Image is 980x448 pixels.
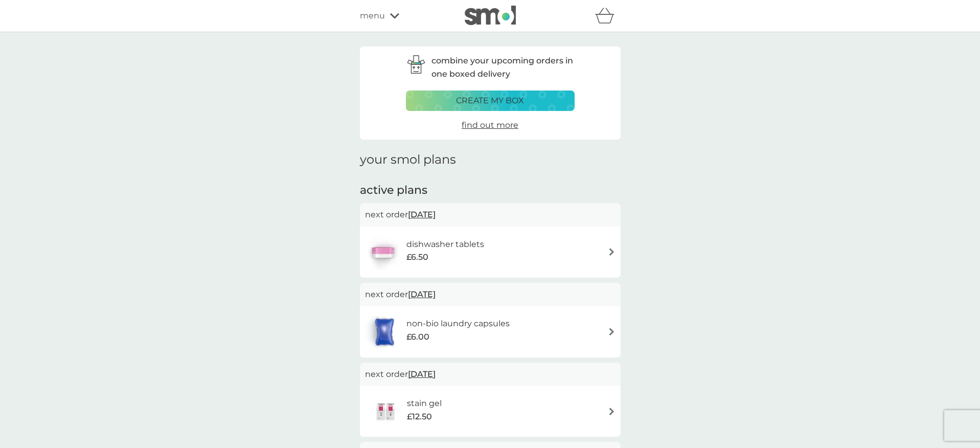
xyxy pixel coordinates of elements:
span: find out more [462,120,518,130]
img: dishwasher tablets [365,234,401,270]
span: [DATE] [408,364,436,384]
h2: active plans [360,183,621,198]
img: arrow right [608,248,616,256]
img: smol [465,6,516,25]
img: stain gel [365,393,407,429]
h1: your smol plans [360,152,621,167]
img: non-bio laundry capsules [365,314,404,350]
img: arrow right [608,328,616,335]
span: [DATE] [408,205,436,225]
h6: stain gel [407,397,442,410]
span: £6.50 [406,251,428,264]
button: create my box [406,91,575,111]
a: find out more [462,119,518,132]
span: £6.00 [406,330,429,344]
p: create my box [456,94,524,107]
h6: dishwasher tablets [406,238,484,251]
img: arrow right [608,408,616,415]
p: combine your upcoming orders in one boxed delivery [431,54,575,80]
p: next order [365,288,616,301]
p: next order [365,208,616,221]
span: £12.50 [407,410,432,423]
span: [DATE] [408,284,436,304]
h6: non-bio laundry capsules [406,317,510,330]
p: next order [365,368,616,381]
div: basket [595,6,621,26]
span: menu [360,9,385,23]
